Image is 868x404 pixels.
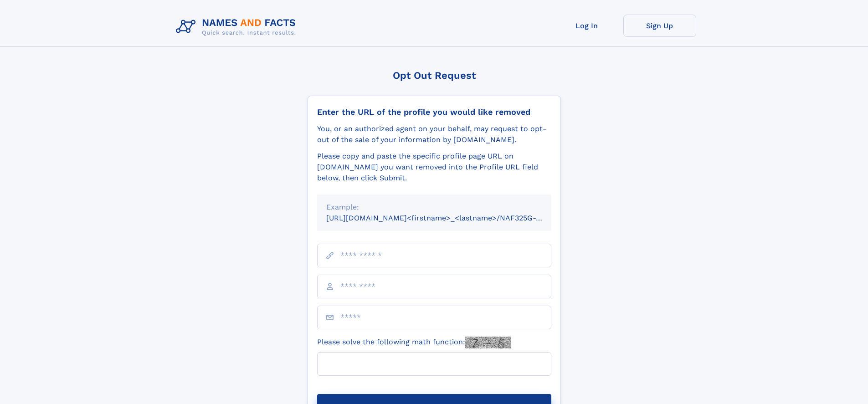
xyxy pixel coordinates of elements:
[317,337,511,348] label: Please solve the following math function:
[550,15,623,37] a: Log In
[623,15,696,37] a: Sign Up
[326,214,569,222] small: [URL][DOMAIN_NAME]<firstname>_<lastname>/NAF325G-xxxxxxxx
[326,202,542,213] div: Example:
[317,123,551,145] div: You, or an authorized agent on your behalf, may request to opt-out of the sale of your informatio...
[172,15,303,39] img: Logo Names and Facts
[317,151,551,184] div: Please copy and paste the specific profile page URL on [DOMAIN_NAME] you want removed into the Pr...
[317,107,551,117] div: Enter the URL of the profile you would like removed
[308,70,561,81] div: Opt Out Request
